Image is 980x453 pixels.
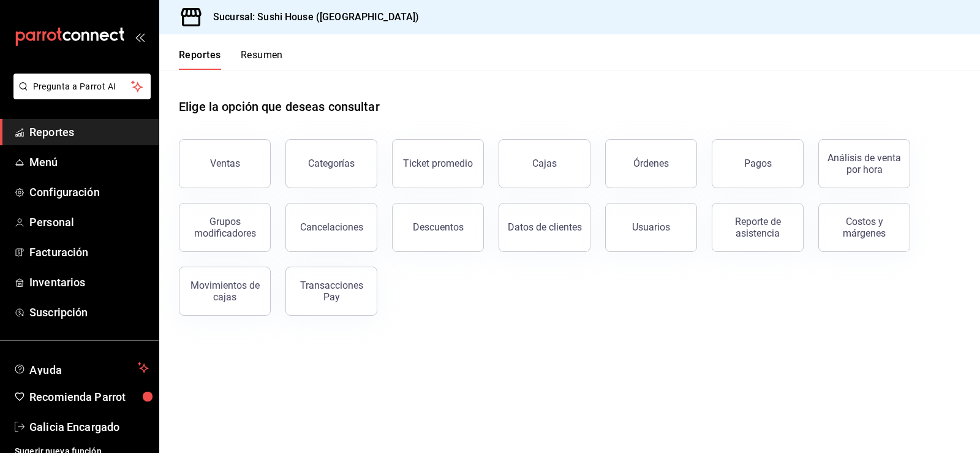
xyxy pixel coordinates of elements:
[29,214,149,230] span: Personal
[187,280,263,303] div: Movimientos de cajas
[499,203,590,252] button: Datos de clientes
[210,158,240,169] div: Ventas
[29,244,149,261] span: Facturación
[29,304,149,321] span: Suscripción
[508,221,582,233] div: Datos de clientes
[29,274,149,291] span: Inventarios
[605,139,697,188] button: Órdenes
[29,154,149,170] span: Menú
[187,216,263,239] div: Grupos modificadores
[392,203,484,252] button: Descuentos
[203,10,419,25] h3: Sucursal: Sushi House ([GEOGRAPHIC_DATA])
[392,139,484,188] button: Ticket promedio
[29,124,149,140] span: Reportes
[712,139,804,188] button: Pagos
[179,49,221,70] button: Reportes
[720,216,796,239] div: Reporte de asistencia
[308,158,355,169] div: Categorías
[13,74,151,99] button: Pregunta a Parrot AI
[135,32,145,42] button: open_drawer_menu
[605,203,697,252] button: Usuarios
[293,280,369,303] div: Transacciones Pay
[33,80,132,93] span: Pregunta a Parrot AI
[818,139,910,188] button: Análisis de venta por hora
[285,203,377,252] button: Cancelaciones
[300,221,363,233] div: Cancelaciones
[241,49,283,70] button: Resumen
[403,158,473,169] div: Ticket promedio
[179,49,283,70] div: navigation tabs
[532,156,557,171] div: Cajas
[29,389,149,405] span: Recomienda Parrot
[712,203,804,252] button: Reporte de asistencia
[632,221,670,233] div: Usuarios
[9,89,151,102] a: Pregunta a Parrot AI
[413,221,464,233] div: Descuentos
[826,216,902,239] div: Costos y márgenes
[179,267,271,316] button: Movimientos de cajas
[744,158,772,169] div: Pagos
[179,203,271,252] button: Grupos modificadores
[29,184,149,200] span: Configuración
[285,267,377,316] button: Transacciones Pay
[29,419,149,435] span: Galicia Encargado
[818,203,910,252] button: Costos y márgenes
[179,139,271,188] button: Ventas
[29,360,133,375] span: Ayuda
[499,139,590,188] a: Cajas
[285,139,377,188] button: Categorías
[633,158,669,169] div: Órdenes
[179,97,380,116] h1: Elige la opción que deseas consultar
[826,152,902,175] div: Análisis de venta por hora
